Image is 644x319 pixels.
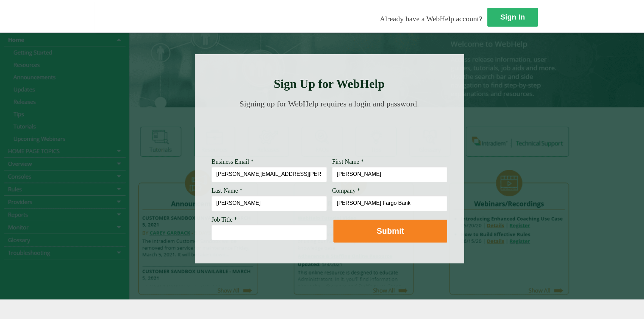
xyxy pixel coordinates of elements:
[239,99,419,108] span: Signing up for WebHelp requires a login and password.
[380,14,482,23] span: Already have a WebHelp account?
[333,220,447,243] button: Submit
[377,226,404,235] strong: Submit
[212,158,254,165] span: Business Email *
[212,216,237,223] span: Job Title *
[487,8,538,27] a: Sign In
[332,187,360,194] span: Company *
[274,77,385,91] strong: Sign Up for WebHelp
[212,187,243,194] span: Last Name *
[216,115,443,149] img: Need Credentials? Sign up below. Have Credentials? Use the sign-in button.
[500,13,525,21] strong: Sign In
[332,158,364,165] span: First Name *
